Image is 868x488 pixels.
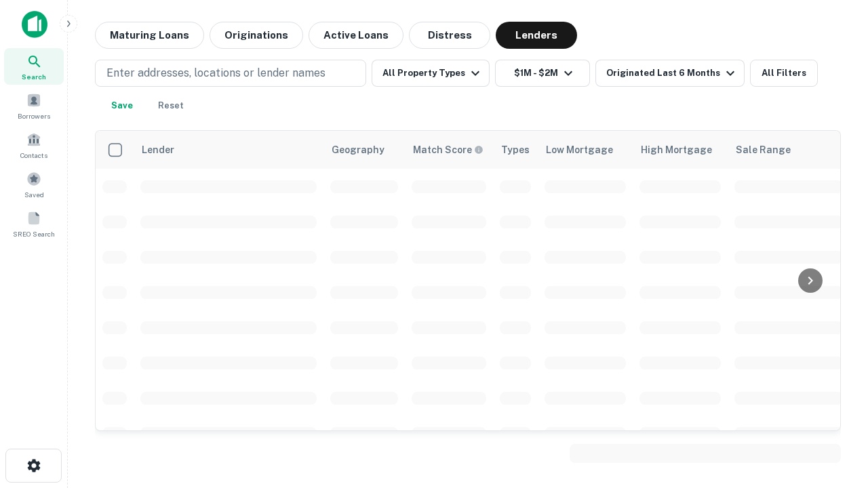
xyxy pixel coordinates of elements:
p: Enter addresses, locations or lender names [106,65,325,81]
button: Lenders [496,22,577,49]
span: SREO Search [13,228,55,239]
a: Contacts [4,127,64,163]
button: Distress [409,22,490,49]
button: Maturing Loans [95,22,204,49]
iframe: Chat Widget [800,336,868,401]
th: Capitalize uses an advanced AI algorithm to match your search with the best lender. The match sco... [405,131,493,169]
div: Geography [332,142,384,158]
div: Lender [142,142,174,158]
th: Lender [134,131,323,169]
div: Capitalize uses an advanced AI algorithm to match your search with the best lender. The match sco... [413,142,484,157]
button: Enter addresses, locations or lender names [95,60,366,87]
a: Search [4,48,64,85]
span: Borrowers [18,110,50,121]
a: SREO Search [4,205,64,242]
button: All Property Types [372,60,490,87]
a: Saved [4,166,64,203]
span: Contacts [20,150,47,161]
th: Geography [323,131,405,169]
span: Search [22,71,46,82]
div: High Mortgage [641,142,712,158]
div: Originated Last 6 Months [606,65,738,81]
button: Originated Last 6 Months [595,60,745,87]
button: Reset [149,92,193,119]
span: Saved [24,189,44,200]
button: Active Loans [309,22,403,49]
h6: Match Score [413,142,481,157]
th: Sale Range [728,131,850,169]
th: Types [493,131,538,169]
button: $1M - $2M [495,60,590,87]
a: Borrowers [4,87,64,124]
button: Save your search to get updates of matches that match your search criteria. [100,92,144,119]
div: Low Mortgage [546,142,613,158]
button: All Filters [750,60,818,87]
div: Sale Range [736,142,791,158]
img: capitalize-icon.png [22,11,47,38]
button: Originations [210,22,303,49]
div: Types [501,142,530,158]
th: Low Mortgage [538,131,633,169]
th: High Mortgage [633,131,728,169]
